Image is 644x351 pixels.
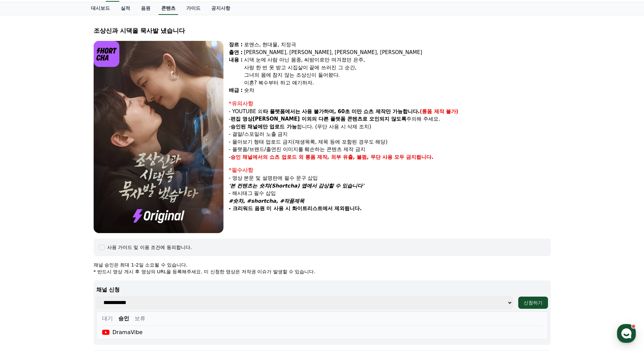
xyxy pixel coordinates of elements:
a: 대화 [45,214,87,231]
a: 콘텐츠 [159,2,178,15]
div: 출연 : [229,49,243,56]
span: 대화 [62,225,70,230]
span: 설정 [104,224,113,230]
strong: 승인된 채널에만 업로드 가능 [231,124,297,130]
div: 사용 가이드 및 이용 조건에 동의합니다. [107,244,192,251]
p: - 플랫폼/브랜드/출연진 이미지를 훼손하는 콘텐츠 제작 금지 [229,146,551,153]
div: *필수사항 [229,166,551,174]
a: 가이드 [181,2,206,15]
p: - 영상 본문 및 설명란에 필수 문구 삽입 [229,174,551,182]
strong: - 크리워드 음원 미 사용 시 화이트리스트에서 제외됩니다. [229,205,362,211]
div: 이혼? 복수부터 하고 얘기하자. [244,79,551,87]
img: video [94,41,223,233]
a: 대시보드 [86,2,115,15]
div: DramaVibe [102,328,143,336]
strong: (롱폼 제작 불가) [420,108,458,115]
a: 설정 [87,214,130,231]
p: - 주의해 주세요. [229,115,551,123]
div: 시댁 눈에 사람 아닌 몸종, 씨받이로만 여겨졌던 은주, [244,56,551,64]
button: 보류 [135,315,145,323]
button: 대기 [102,315,113,323]
p: - 해시태그 필수 삽입 [229,190,551,197]
div: *유의사항 [229,100,551,108]
p: - 몰아보기 형태 업로드 금지(재생목록, 제목 등에 포함된 경우도 해당) [229,138,551,146]
p: * 반드시 영상 게시 후 영상의 URL을 등록해주세요. 미 신청한 영상은 저작권 이슈가 발생할 수 있습니다. [94,268,551,275]
strong: 다른 플랫폼 콘텐츠로 오인되지 않도록 [318,116,407,122]
div: 그녀의 몸에 참지 않는 조상신이 들어왔다. [244,71,551,79]
strong: 롱폼 제작, 외부 유출, 불펌, 무단 사용 모두 금지됩니다. [305,154,434,160]
em: #숏챠, #shortcha, #작품제목 [229,198,305,204]
div: 조상신과 시댁을 묵사발 냈습니다 [94,26,551,35]
button: 신청하기 [518,297,548,309]
img: logo [94,41,120,67]
p: 채널 신청 [96,286,548,294]
div: 장르 : [229,41,243,49]
a: 음원 [136,2,156,15]
button: 승인 [118,315,129,323]
div: 로맨스, 현대물, 치정극 [244,41,551,49]
div: 숏챠 [244,86,551,94]
strong: 타 플랫폼에서는 사용 불가하며, 60초 미만 쇼츠 제작만 가능합니다. [263,108,420,115]
div: 배급 : [229,86,243,94]
p: - YOUTUBE 외 [229,108,551,116]
a: 홈 [2,214,45,231]
div: [PERSON_NAME], [PERSON_NAME], [PERSON_NAME], [PERSON_NAME] [244,49,551,56]
strong: 편집 영상[PERSON_NAME] 이외의 [231,116,317,122]
p: - [229,153,551,161]
div: 신청하기 [524,299,543,306]
a: 실적 [115,2,136,15]
span: 홈 [21,224,25,230]
em: '본 컨텐츠는 숏챠(Shortcha) 앱에서 감상할 수 있습니다' [229,183,364,189]
div: 사랑 한 번 못 받고 시집살이 끝에 쓰러진 그 순간, [244,64,551,72]
a: 공지사항 [206,2,236,15]
strong: 승인 채널에서의 쇼츠 업로드 외 [231,154,304,160]
p: - 결말/스포일러 노출 금지 [229,130,551,138]
div: 내용 : [229,56,243,86]
p: - 합니다. (무단 사용 시 삭제 조치) [229,123,551,131]
p: 채널 승인은 최대 1-2일 소요될 수 있습니다. [94,261,551,268]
